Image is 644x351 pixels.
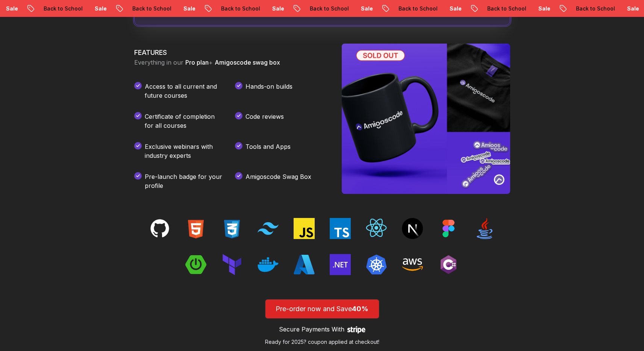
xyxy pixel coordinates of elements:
img: techs tacks [221,254,242,275]
img: techs tacks [330,254,351,275]
img: techs tacks [294,254,315,275]
p: Pre-order now and Save [274,304,370,314]
img: techs tacks [474,218,495,239]
p: Certificate of completion for all courses [145,112,223,130]
p: Sale [443,5,467,12]
p: Sale [177,5,201,12]
p: Back to School [481,5,532,12]
h3: FEATURES [134,47,324,58]
span: Amigoscode swag box [215,59,280,66]
img: techs tacks [149,218,170,239]
img: techs tacks [330,218,351,239]
p: Back to School [126,5,177,12]
img: techs tacks [258,254,279,275]
p: Secure Payments With [279,325,344,334]
p: Back to School [215,5,266,12]
img: Amigoscode SwagBox [342,44,510,194]
p: Back to School [303,5,355,12]
img: techs tacks [221,218,242,239]
span: 40% [352,305,368,313]
img: techs tacks [402,218,423,239]
p: Ready for 2025? coupon applied at checkout! [265,338,379,346]
p: Sale [355,5,379,12]
p: Tools and Apps [245,142,291,160]
p: Sale [88,5,112,12]
p: Access to all current and future courses [145,82,223,100]
p: Back to School [570,5,621,12]
img: techs tacks [185,254,206,275]
p: Back to School [392,5,443,12]
img: techs tacks [402,254,423,275]
img: techs tacks [438,218,459,239]
img: techs tacks [438,254,459,275]
img: techs tacks [366,254,387,275]
p: Sale [532,5,556,12]
img: techs tacks [294,218,315,239]
p: Amigoscode Swag Box [245,172,311,190]
img: techs tacks [185,218,206,239]
img: techs tacks [366,218,387,239]
p: Hands-on builds [245,82,292,100]
img: techs tacks [258,218,279,239]
button: Pre-order now and Save40%Secure Payments WithReady for 2025? coupon applied at checkout! [265,299,379,346]
p: Exclusive webinars with industry experts [145,142,223,160]
span: Pro plan [185,59,209,66]
p: Back to School [37,5,88,12]
p: Sale [266,5,290,12]
p: Pre-launch badge for your profile [145,172,223,190]
p: Everything in our + [134,58,324,67]
p: Code reviews [245,112,284,130]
